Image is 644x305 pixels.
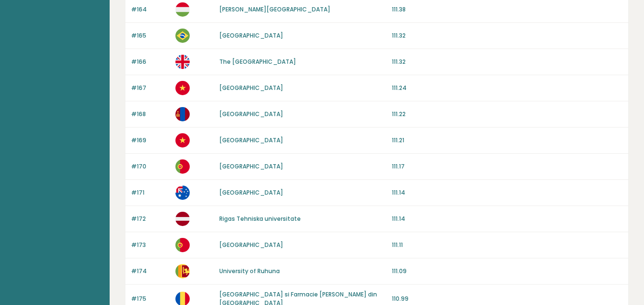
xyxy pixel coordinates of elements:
a: [PERSON_NAME][GEOGRAPHIC_DATA] [219,5,330,13]
img: lk.svg [175,264,190,278]
p: 111.38 [392,5,623,14]
a: [GEOGRAPHIC_DATA] [219,84,283,92]
img: lv.svg [175,212,190,226]
a: The [GEOGRAPHIC_DATA] [219,58,296,66]
img: au.svg [175,186,190,200]
img: gb.svg [175,55,190,69]
p: #169 [131,136,170,145]
img: hu.svg [175,2,190,17]
p: 111.09 [392,267,623,275]
a: University of Ruhuna [219,267,280,275]
p: 110.99 [392,295,623,303]
p: 111.14 [392,188,623,197]
img: pt.svg [175,159,190,174]
p: 111.32 [392,31,623,40]
p: 111.32 [392,58,623,66]
a: [GEOGRAPHIC_DATA] [219,136,283,144]
p: 111.21 [392,136,623,145]
p: 111.24 [392,84,623,92]
img: pt.svg [175,238,190,252]
img: mn.svg [175,107,190,121]
p: 111.11 [392,241,623,249]
p: #164 [131,5,170,14]
p: #171 [131,188,170,197]
a: [GEOGRAPHIC_DATA] [219,162,283,170]
a: Rigas Tehniska universitate [219,215,301,223]
p: #175 [131,295,170,303]
p: 111.22 [392,110,623,118]
p: #170 [131,162,170,171]
p: #168 [131,110,170,118]
p: 111.17 [392,162,623,171]
a: [GEOGRAPHIC_DATA] [219,241,283,249]
a: [GEOGRAPHIC_DATA] [219,188,283,197]
p: #172 [131,215,170,223]
img: vn.svg [175,133,190,148]
p: #167 [131,84,170,92]
p: #174 [131,267,170,275]
a: [GEOGRAPHIC_DATA] [219,110,283,118]
img: br.svg [175,29,190,43]
p: 111.14 [392,215,623,223]
p: #166 [131,58,170,66]
img: vn.svg [175,81,190,95]
p: #173 [131,241,170,249]
p: #165 [131,31,170,40]
a: [GEOGRAPHIC_DATA] [219,31,283,39]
